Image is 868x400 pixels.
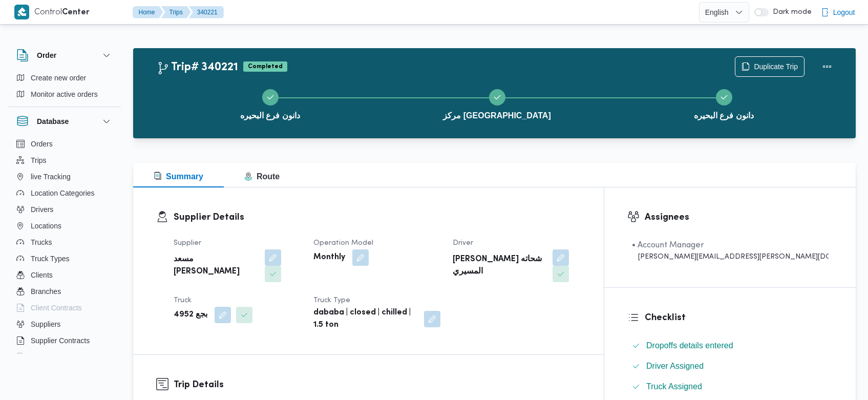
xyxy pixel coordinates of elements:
span: Logout [833,6,855,18]
span: Route [244,172,280,181]
h2: Trip# 340221 [157,61,238,74]
span: Truck Assigned [646,382,702,391]
span: Duplicate Trip [754,60,798,73]
div: • Account Manager [632,239,829,251]
button: Trips [12,152,117,169]
b: [PERSON_NAME] شحاته المسيري [453,254,545,278]
button: Devices [12,349,117,365]
svg: Step 1 is complete [266,93,274,101]
h3: Trip Details [174,378,581,392]
button: Logout [817,2,859,23]
button: Locations [12,218,117,234]
span: Completed [243,61,287,72]
span: live Tracking [31,171,71,183]
span: Operation Model [313,240,373,246]
span: مركز [GEOGRAPHIC_DATA] [443,110,551,122]
button: Home [133,6,163,18]
button: Branches [12,283,117,300]
span: Monitor active orders [31,88,98,100]
button: Create new order [12,70,117,86]
b: Monthly [313,251,345,264]
b: مسعد [PERSON_NAME] [174,254,258,278]
span: Truck [174,297,192,304]
button: Truck Assigned [628,378,833,395]
button: Database [16,115,113,128]
button: Clients [12,267,117,283]
span: Driver Assigned [646,360,704,372]
b: dababa | closed | chilled | 1.5 ton [313,307,417,331]
span: Dropoffs details entered [646,341,733,350]
button: Location Categories [12,185,117,201]
h3: Supplier Details [174,210,581,224]
span: Truck Type [313,297,350,304]
span: Truck Assigned [646,381,702,393]
span: Location Categories [31,187,95,199]
h3: Assignees [645,210,833,224]
span: Locations [31,220,61,232]
span: Supplier Contracts [31,334,90,347]
span: Summary [154,172,203,181]
button: Dropoffs details entered [628,338,833,354]
span: Drivers [31,203,53,216]
span: Suppliers [31,318,60,330]
button: Actions [817,56,837,77]
div: Order [8,70,121,107]
span: Orders [31,138,53,150]
h3: Order [37,49,56,61]
button: Driver Assigned [628,358,833,374]
span: Supplier [174,240,201,246]
span: Branches [31,285,61,298]
svg: Step 2 is complete [493,93,501,101]
span: Client Contracts [31,302,82,314]
span: Dropoffs details entered [646,340,733,352]
svg: Step 3 is complete [720,93,728,101]
span: Driver [453,240,473,246]
h3: Checklist [645,311,833,325]
button: Client Contracts [12,300,117,316]
button: دانون فرع البحيره [157,77,384,130]
span: Dark mode [769,8,812,16]
button: Suppliers [12,316,117,332]
span: Trips [31,154,47,166]
button: Order [16,49,113,61]
span: Driver Assigned [646,362,704,370]
button: Trucks [12,234,117,250]
button: Drivers [12,201,117,218]
button: مركز [GEOGRAPHIC_DATA] [384,77,610,130]
button: Truck Types [12,250,117,267]
b: بجع 4952 [174,309,207,321]
button: 340221 [189,6,224,18]
span: Truck Types [31,252,69,265]
div: Database [8,136,121,357]
b: Completed [248,64,283,70]
button: Monitor active orders [12,86,117,102]
span: دانون فرع البحيره [694,110,754,122]
div: [PERSON_NAME][EMAIL_ADDRESS][PERSON_NAME][DOMAIN_NAME] [632,251,829,262]
button: Supplier Contracts [12,332,117,349]
button: دانون فرع البحيره [610,77,837,130]
span: Create new order [31,72,86,84]
button: Orders [12,136,117,152]
button: Duplicate Trip [735,56,805,77]
span: Clients [31,269,53,281]
span: Devices [31,351,56,363]
button: live Tracking [12,169,117,185]
button: Trips [161,6,191,18]
span: دانون فرع البحيره [240,110,300,122]
span: Trucks [31,236,52,248]
b: Center [62,9,90,16]
h3: Database [37,115,69,128]
img: X8yXhbKr1z7QwAAAABJRU5ErkJggg== [14,5,29,19]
